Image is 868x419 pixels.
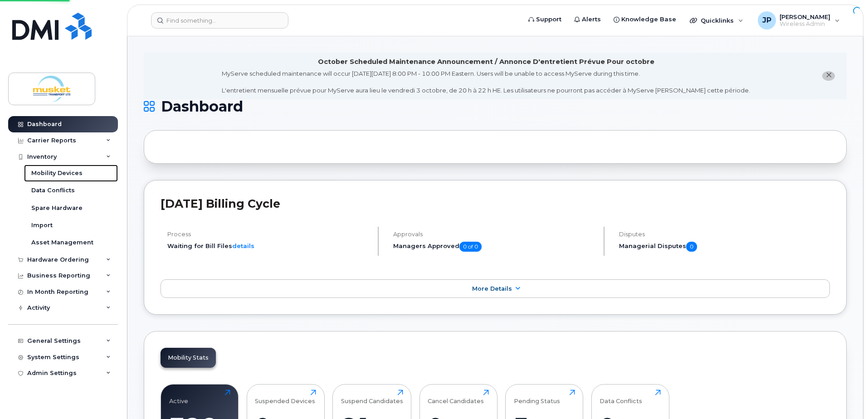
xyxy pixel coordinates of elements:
div: Active [169,390,188,404]
div: Pending Status [514,390,560,404]
h2: [DATE] Billing Cycle [161,197,830,210]
h5: Managers Approved [393,242,596,252]
div: Suspended Devices [255,390,315,404]
h4: Approvals [393,231,596,238]
span: Dashboard [161,100,243,113]
li: Waiting for Bill Files [167,242,370,250]
div: Suspend Candidates [341,390,403,404]
div: Data Conflicts [600,390,642,404]
h4: Process [167,231,370,238]
span: 0 [686,242,697,252]
h4: Disputes [619,231,830,238]
div: October Scheduled Maintenance Announcement / Annonce D'entretient Prévue Pour octobre [318,57,654,67]
span: 0 of 0 [459,242,482,252]
button: close notification [822,71,835,81]
span: More Details [472,285,512,292]
h5: Managerial Disputes [619,242,830,252]
div: Cancel Candidates [428,390,484,404]
div: MyServe scheduled maintenance will occur [DATE][DATE] 8:00 PM - 10:00 PM Eastern. Users will be u... [222,69,750,95]
a: details [232,242,254,249]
